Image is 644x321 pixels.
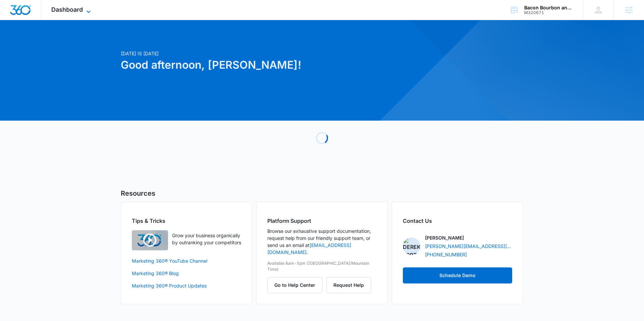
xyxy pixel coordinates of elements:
[267,260,377,272] p: Available 8am-5pm ([GEOGRAPHIC_DATA]/Mountain Time)
[132,257,241,264] a: Marketing 360® YouTube Channel
[121,57,386,73] h1: Good afternoon, [PERSON_NAME]!
[267,228,377,256] p: Browse our exhaustive support documentation, request help from our friendly support team, or send...
[132,270,241,277] a: Marketing 360® Blog
[326,277,371,293] button: Request Help
[524,10,573,15] div: account id
[267,217,377,225] h2: Platform Support
[326,282,371,288] a: Request Help
[121,50,386,57] p: [DATE] is [DATE]
[51,6,83,13] span: Dashboard
[425,243,512,250] a: [PERSON_NAME][EMAIL_ADDRESS][PERSON_NAME][DOMAIN_NAME]
[524,5,573,10] div: account name
[425,251,467,258] a: [PHONE_NUMBER]
[267,282,326,288] a: Go to Help Center
[403,217,512,225] h2: Contact Us
[172,232,241,246] p: Grow your business organically by outranking your competitors
[132,230,168,250] img: Quick Overview Video
[121,188,523,198] h5: Resources
[132,217,241,225] h2: Tips & Tricks
[403,267,512,283] button: Schedule Demo
[132,282,241,289] a: Marketing 360® Product Updates
[267,277,322,293] button: Go to Help Center
[403,238,420,255] img: Derek Fortier
[425,234,464,241] p: [PERSON_NAME]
